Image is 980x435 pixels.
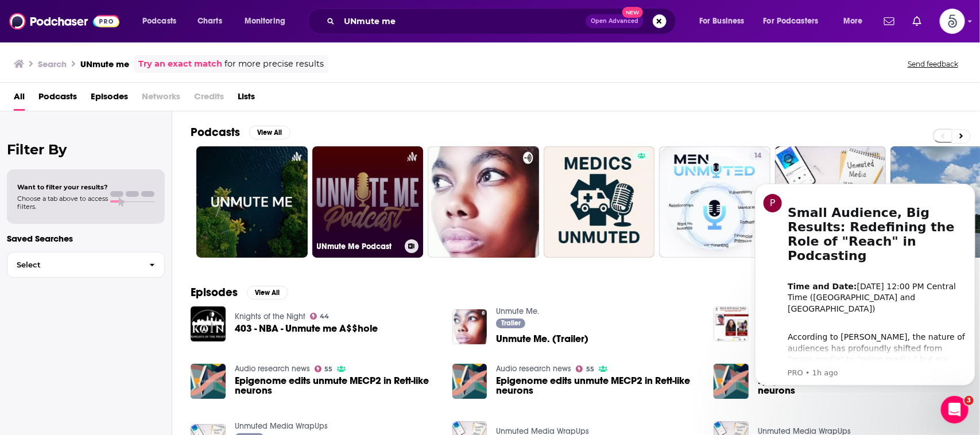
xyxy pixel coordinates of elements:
[7,261,140,269] span: Select
[317,242,400,251] h3: UNmute Me Podcast
[749,151,766,160] a: 14
[940,9,965,34] img: User Profile
[224,57,324,71] span: for more precise results
[80,59,129,69] h3: UNmute me
[134,12,191,30] button: open menu
[908,11,926,31] a: Show notifications dropdown
[142,13,176,29] span: Podcasts
[191,285,238,300] h2: Episodes
[586,14,644,28] button: Open AdvancedNew
[138,57,222,71] a: Try an exact match
[659,146,770,258] a: 14
[310,313,330,320] a: 44
[880,11,899,31] a: Show notifications dropdown
[452,364,487,399] img: Epigenome edits unmute MECP2 in Rett-like neurons
[142,87,180,111] span: Networks
[750,173,980,393] iframe: Intercom notifications message
[940,9,965,34] span: Logged in as Spiral5-G2
[38,59,67,69] h3: Search
[191,125,240,139] h2: Podcasts
[835,12,877,30] button: open menu
[586,367,594,372] span: 55
[941,396,969,424] iframe: Intercom live chat
[576,366,594,372] a: 55
[324,367,332,372] span: 55
[339,12,586,30] input: Search podcasts, credits, & more...
[197,13,222,29] span: Charts
[191,125,290,139] a: PodcastsView All
[191,306,226,341] img: 403 - NBA - Unmute me A$$hole
[17,183,108,191] span: Want to filter your results?
[190,12,229,30] a: Charts
[7,233,165,244] p: Saved Searches
[238,87,255,111] a: Lists
[691,12,759,30] button: open menu
[249,126,290,139] button: View All
[320,314,329,319] span: 44
[245,13,285,29] span: Monitoring
[191,285,288,300] a: EpisodesView All
[17,195,108,211] span: Choose a tab above to access filters.
[247,286,288,300] button: View All
[235,312,305,321] a: Knights of the Night
[9,10,119,32] img: Podchaser - Follow, Share and Rate Podcasts
[14,87,25,111] a: All
[235,324,378,333] a: 403 - NBA - Unmute me A$$hole
[714,306,749,341] img: Unmute Me and HBCU Prep School on Black Wall Street Today
[756,12,835,30] button: open menu
[904,59,962,69] button: Send feedback
[843,13,863,29] span: More
[191,364,226,399] img: Epigenome edits unmute MECP2 in Rett-like neurons
[235,376,439,395] a: Epigenome edits unmute MECP2 in Rett-like neurons
[315,366,333,372] a: 55
[7,252,165,278] button: Select
[754,150,761,162] span: 14
[235,421,328,431] a: Unmuted Media WrapUps
[699,13,745,29] span: For Business
[496,376,700,395] a: Epigenome edits unmute MECP2 in Rett-like neurons
[237,12,300,30] button: open menu
[7,141,165,158] h2: Filter By
[496,364,571,374] a: Audio research news
[501,320,521,327] span: Trailer
[940,9,965,34] button: Show profile menu
[312,146,424,258] a: UNmute Me Podcast
[496,334,588,344] a: Unmute Me. (Trailer)
[319,8,687,34] div: Search podcasts, credits, & more...
[964,396,974,405] span: 3
[452,309,487,344] img: Unmute Me. (Trailer)
[235,364,310,374] a: Audio research news
[496,306,539,316] a: Unmute Me.
[194,87,224,111] span: Credits
[591,18,638,24] span: Open Advanced
[91,87,128,111] a: Episodes
[38,87,77,111] a: Podcasts
[764,13,819,29] span: For Podcasters
[714,364,749,399] img: Epigenome edits unmute MECP2 in Rett-like neurons
[622,7,643,18] span: New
